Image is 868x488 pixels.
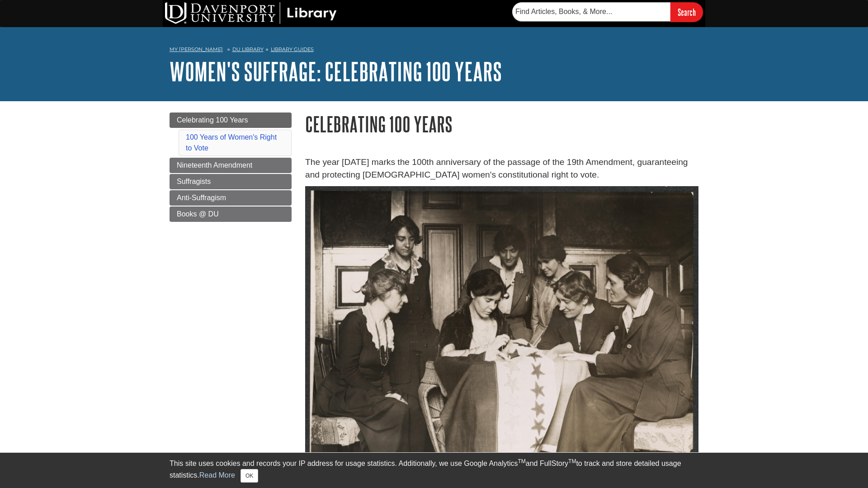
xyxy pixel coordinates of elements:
[305,113,698,136] h1: Celebrating 100 Years
[177,194,226,202] span: Anti-Suffragism
[186,133,277,152] a: 100 Years of Women's Right to Vote
[177,178,211,185] span: Suffragists
[165,2,337,24] img: DU Library
[271,46,314,52] a: Library Guides
[199,471,235,479] a: Read More
[568,458,576,465] sup: TM
[170,158,292,173] a: Nineteenth Amendment
[170,113,292,128] a: Celebrating 100 Years
[177,116,248,124] span: Celebrating 100 Years
[512,2,703,22] form: Searches DU Library's articles, books, and more
[241,469,258,483] button: Close
[232,46,264,52] a: DU Library
[170,113,292,222] div: Guide Page Menu
[170,57,502,85] a: Women's Suffrage: Celebrating 100 Years
[305,156,698,182] p: The year [DATE] marks the 100th anniversary of the passage of the 19th Amendment, guaranteeing an...
[170,174,292,189] a: Suffragists
[512,2,670,21] input: Find Articles, Books, & More...
[177,210,219,218] span: Books @ DU
[670,2,703,22] input: Search
[170,43,698,58] nav: breadcrumb
[170,206,292,222] a: Books @ DU
[177,161,252,169] span: Nineteenth Amendment
[170,46,223,53] a: My [PERSON_NAME]
[518,458,525,465] sup: TM
[170,458,698,483] div: This site uses cookies and records your IP address for usage statistics. Additionally, we use Goo...
[170,190,292,206] a: Anti-Suffragism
